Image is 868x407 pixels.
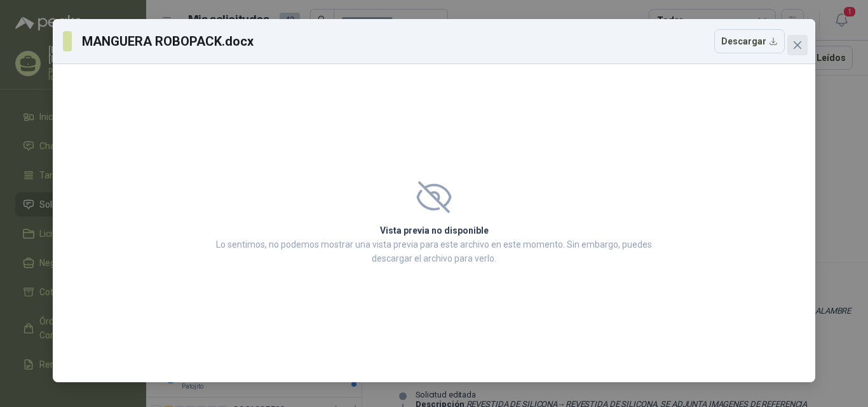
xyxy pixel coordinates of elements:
h3: MANGUERA ROBOPACK.docx [82,32,255,51]
h2: Vista previa no disponible [212,224,656,237]
p: Lo sentimos, no podemos mostrar una vista previa para este archivo en este momento. Sin embargo, ... [212,237,656,265]
button: Close [787,35,808,55]
button: Descargar [714,29,785,53]
span: close [792,40,803,50]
